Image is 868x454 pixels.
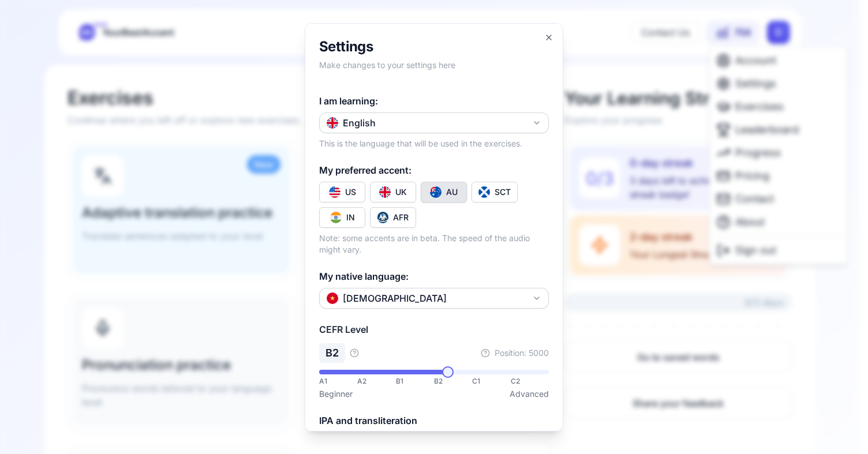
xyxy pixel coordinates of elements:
div: C2 [511,376,549,385]
button: Toggle en-US-AFR [370,207,416,227]
img: au [430,186,442,197]
img: in [330,211,342,223]
p: Note: some accents are in beta. The speed of the audio might vary. [319,232,549,255]
div: B1 [396,376,434,385]
button: Toggle en-AU [421,181,467,202]
h2: Settings [319,37,549,55]
button: Toggle en-IN [319,207,365,227]
img: en-US-AFR flag [377,211,388,223]
div: IN [346,211,355,223]
div: A2 [357,376,395,385]
p: Make changes to your settings here [319,59,549,70]
div: B2 [434,376,472,385]
label: IPA and transliteration [319,414,417,426]
div: AU [446,186,458,197]
div: English [327,115,376,129]
p: This is the language that will be used in the exercises. [319,137,522,149]
img: us [329,186,341,197]
button: Toggle en-US [319,181,365,202]
div: A1 [319,376,357,385]
div: AFR [393,211,409,223]
label: My native language: [319,269,409,283]
div: SCT [495,186,511,197]
label: My preferred accent: [319,164,411,175]
div: US [345,186,356,197]
span: Beginner [319,388,353,399]
div: [DEMOGRAPHIC_DATA] [327,291,447,305]
div: C1 [472,376,510,385]
span: Advanced [510,388,549,399]
div: UK [395,186,407,197]
div: B2 [319,343,345,362]
img: en [327,117,338,128]
img: uk [379,186,391,197]
label: I am learning: [319,93,378,107]
h3: CEFR Level [319,322,549,336]
button: Toggle en-GB-SCT [472,181,518,202]
img: vi [327,292,338,303]
img: gb-sct [478,186,490,197]
button: Toggle en-UK [370,181,416,202]
span: Position: 5000 [495,347,549,358]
